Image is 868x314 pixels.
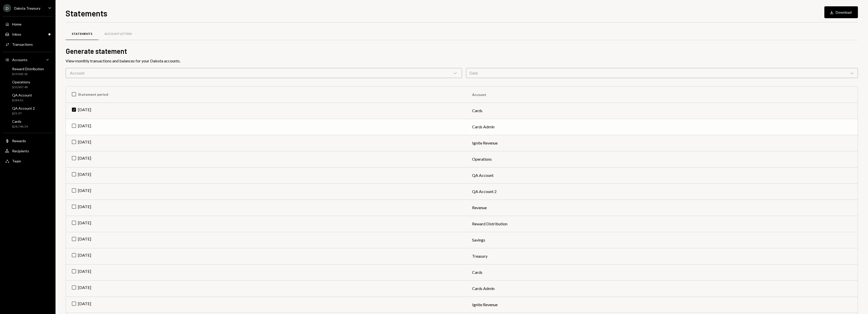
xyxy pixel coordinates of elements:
[466,119,858,135] td: Cards Admin
[466,264,858,280] td: Cards
[466,103,858,119] td: Cards
[12,80,30,84] div: Operations
[466,297,858,313] td: Ignite Revenue
[466,167,858,183] td: QA Account
[12,93,32,97] div: QA Account
[14,6,40,10] div: Dakota Treasury
[466,183,858,200] td: QA Account 2
[466,151,858,167] td: Operations
[12,22,21,26] div: Home
[466,200,858,216] td: Revenue
[98,28,138,40] a: Account Letters
[66,28,98,40] a: Statements
[3,30,52,39] a: Inbox
[12,119,28,124] div: Cards
[3,91,52,104] a: QA Account$184.81
[3,105,52,117] a: QA Account 2$25.97
[12,125,28,129] div: $28,748.34
[3,40,52,49] a: Transactions
[3,55,52,64] a: Accounts
[12,58,28,62] div: Accounts
[12,139,26,143] div: Rewards
[66,46,858,56] h2: Generate statement
[12,85,30,89] div: $10,807.48
[466,248,858,264] td: Treasury
[3,118,52,130] a: Cards$28,748.34
[466,86,858,103] th: Account
[3,146,52,155] a: Recipients
[3,65,52,77] a: Reward Distribution$19,842.42
[104,32,132,36] div: Account Letters
[466,135,858,151] td: Ignite Revenue
[3,156,52,165] a: Team
[12,106,35,110] div: QA Account 2
[66,68,462,78] div: Account
[12,42,33,46] div: Transactions
[824,6,858,18] button: Download
[3,19,52,29] a: Home
[466,68,858,78] div: Date
[3,4,11,12] div: D
[3,78,52,90] a: Operations$10,807.48
[66,58,858,64] div: View monthly transactions and balances for your Dakota accounts.
[466,216,858,232] td: Reward Distribution
[466,280,858,297] td: Cards Admin
[12,111,35,116] div: $25.97
[12,98,32,103] div: $184.81
[12,67,44,71] div: Reward Distribution
[66,8,107,18] h1: Statements
[72,32,92,36] div: Statements
[12,159,21,163] div: Team
[12,32,21,36] div: Inbox
[3,136,52,145] a: Rewards
[12,149,29,153] div: Recipients
[466,232,858,248] td: Savings
[12,72,44,76] div: $19,842.42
